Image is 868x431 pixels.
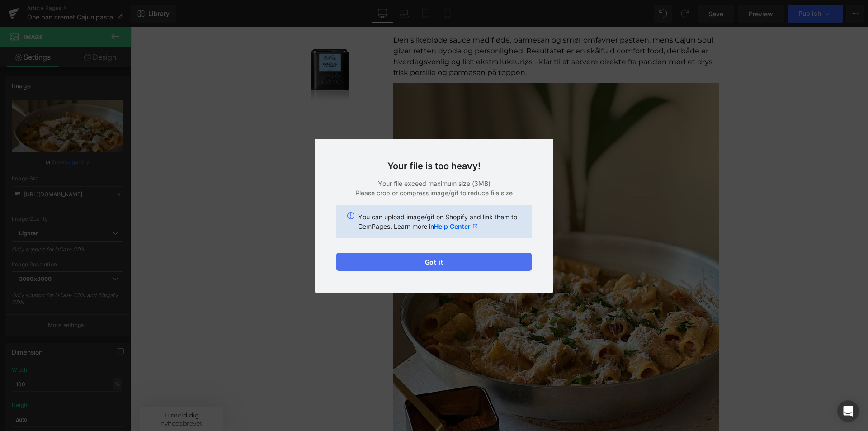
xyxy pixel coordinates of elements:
[434,222,478,231] a: Help Center
[263,8,588,51] p: Den silkebløde sauce med fløde, parmesan og smør omfavner pastaen, mens Cajun Soul giver retten d...
[336,179,532,188] p: Your file exceed maximum size (3MB)
[358,212,521,231] p: You can upload image/gif on Shopify and link them to GemPages. Learn more in
[336,253,532,271] button: Got it
[172,20,226,74] img: Italiensk Hvidløg, ØKO
[336,161,532,171] h3: Your file is too heavy!
[336,188,532,198] p: Please crop or compress image/gif to reduce file size
[837,400,859,422] div: Open Intercom Messenger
